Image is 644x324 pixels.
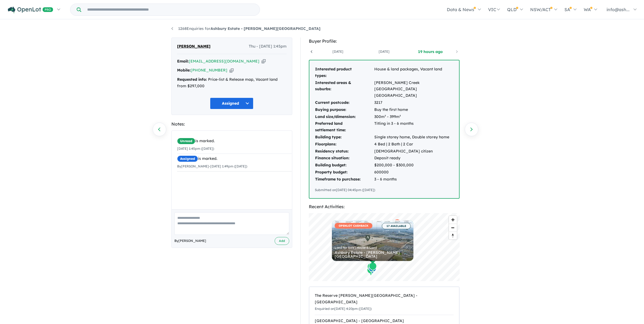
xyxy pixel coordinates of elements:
[177,68,191,73] strong: Mobile:
[315,66,374,79] td: Interested product types:
[332,220,413,261] a: OPENLOT CASHBACK 17 AVAILABLE Land for Sale | House & Land Ashbury Estate - [PERSON_NAME][GEOGRAP...
[368,264,376,274] div: Map marker
[607,7,630,12] span: info@ash...
[82,4,259,15] input: Try estate name, suburb, builder or developer
[177,147,214,151] small: [DATE] 1:45pm ([DATE])
[407,49,453,54] a: 19 hours ago
[335,251,411,258] div: Ashbury Estate - [PERSON_NAME][GEOGRAPHIC_DATA]
[177,76,287,89] div: Price-list & Release map, Vacant land from $297,000
[249,43,287,50] span: Thu - [DATE] 1:45pm
[177,138,292,144] div: is marked.
[315,79,374,99] td: Interested areas & suburbs:
[374,169,454,176] td: 600000
[8,7,53,13] img: Openlot PRO Logo White
[449,216,457,224] button: Zoom in
[315,155,374,162] td: Finance situation:
[315,292,454,306] div: The Reserve [PERSON_NAME][GEOGRAPHIC_DATA] - [GEOGRAPHIC_DATA]
[374,148,454,155] td: [DEMOGRAPHIC_DATA] citizen
[309,38,460,45] div: Buyer Profile:
[177,164,247,168] small: By [PERSON_NAME] - [DATE] 1:49pm ([DATE])
[210,98,253,109] button: Assigned
[315,120,374,134] td: Preferred land settlement time:
[174,238,206,244] span: By [PERSON_NAME]
[315,134,374,141] td: Building type:
[374,79,454,99] td: [PERSON_NAME] Creek [GEOGRAPHIC_DATA] [GEOGRAPHIC_DATA]
[315,176,374,183] td: Timeframe to purchase:
[374,113,454,120] td: 300m² - 399m²
[374,176,454,183] td: 3 - 6 months
[315,187,454,193] div: Submitted on [DATE] 04:45pm ([DATE])
[367,266,375,276] div: Map marker
[315,49,361,54] a: [DATE]
[315,141,374,148] td: Floorplans:
[315,106,374,113] td: Buying purpose:
[262,58,266,64] button: Copy
[374,134,454,141] td: Single storey home, Double storey home
[367,262,375,272] div: Map marker
[177,77,207,82] strong: Requested info:
[177,43,211,50] span: [PERSON_NAME]
[369,262,377,272] div: Map marker
[374,106,454,113] td: Buy the first home
[189,59,259,64] a: [EMAIL_ADDRESS][DOMAIN_NAME]
[374,141,454,148] td: 4 Bed | 2 Bath | 2 Car
[315,99,374,106] td: Current postcode:
[177,155,198,162] span: Assigned
[374,99,454,106] td: 3217
[171,120,292,128] div: Notes:
[393,219,401,229] div: Map marker
[177,138,195,144] span: Unread
[171,26,321,31] a: 1268Enquiries forAshbury Estate - [PERSON_NAME][GEOGRAPHIC_DATA]
[211,26,321,31] strong: Ashbury Estate - [PERSON_NAME][GEOGRAPHIC_DATA]
[374,66,454,79] td: House & land packages, Vacant land
[374,120,454,134] td: Titling in 3 - 6 months
[315,290,454,315] a: The Reserve [PERSON_NAME][GEOGRAPHIC_DATA] - [GEOGRAPHIC_DATA]Enquiried on[DATE] 4:20pm ([DATE])
[361,49,407,54] a: [DATE]
[315,148,374,155] td: Residency status:
[230,67,234,73] button: Copy
[191,68,227,73] a: [PHONE_NUMBER]
[374,162,454,169] td: $200,000 - $300,000
[315,169,374,176] td: Property budget:
[449,232,457,239] button: Reset bearing to north
[275,237,289,245] button: Add
[382,223,411,229] span: 17 AVAILABLE
[315,162,374,169] td: Building budget:
[315,307,372,311] small: Enquiried on [DATE] 4:20pm ([DATE])
[315,113,374,120] td: Land size/dimension:
[171,26,473,32] nav: breadcrumb
[449,224,457,232] button: Zoom out
[309,213,460,281] canvas: Map
[335,223,372,229] span: OPENLOT CASHBACK
[309,203,460,210] div: Recent Activities:
[335,246,411,249] div: Land for Sale | House & Land
[177,59,189,64] strong: Email:
[177,155,292,162] div: is marked.
[374,155,454,162] td: Deposit ready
